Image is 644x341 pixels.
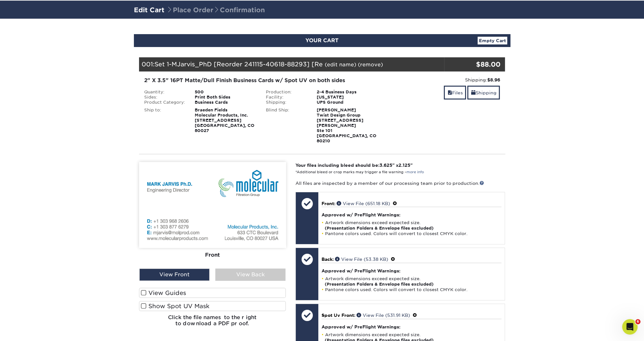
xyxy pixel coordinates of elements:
label: Show Spot UV Mask [139,301,286,311]
div: View Back [215,269,285,281]
a: View File (531.91 KB) [357,313,410,318]
div: 2" X 3.5" 16PT Matte/Dull Finish Business Cards w/ Spot UV on both sides [144,77,378,84]
strong: Your files including bleed should be: " x " [295,163,413,168]
li: Pantone colors used. Colors will convert to closest CMYK color. [322,287,501,292]
a: View File (53.38 KB) [335,257,388,262]
a: Empty Cart [478,37,507,44]
div: Shipping: [388,77,500,83]
div: Sides: [139,95,190,100]
label: View Guides [139,288,286,298]
li: Pantone colors used. Colors will convert to closest CMYK color. [322,231,501,236]
li: Artwork dimensions exceed expected size. [322,276,501,287]
span: shipping [471,90,475,95]
a: more info [406,170,424,174]
div: 500 [190,90,261,95]
a: Files [444,86,466,99]
h4: Approved w/ PreFlight Warnings: [322,268,501,273]
strong: [PERSON_NAME] Twist Design Group [STREET_ADDRESS][PERSON_NAME] Ste 101 [GEOGRAPHIC_DATA], CO 80210 [317,108,376,143]
span: YOUR CART [305,37,339,43]
div: Front [139,248,286,262]
div: Quantity: [139,90,190,95]
div: Facility: [261,95,312,100]
div: 001: [139,57,444,71]
div: 2-4 Business Days [312,90,383,95]
strong: (Presentation Folders & Envelope files excluded) [325,226,434,231]
h4: Approved w/ PreFlight Warnings: [322,324,501,329]
a: Shipping [467,86,500,99]
div: Print Both Sides [190,95,261,100]
span: Front: [322,201,335,206]
small: *Additional bleed or crop marks may trigger a file warning – [295,170,424,174]
a: (remove) [358,62,383,68]
div: Production: [261,90,312,95]
strong: (Presentation Folders & Envelope files excluded) [325,282,434,287]
iframe: Intercom live chat [622,319,638,335]
a: View File (651.18 KB) [337,201,390,206]
div: UPS Ground [312,100,383,105]
span: 3.625 [379,163,392,168]
span: 2.125 [398,163,410,168]
div: View Front [139,269,210,281]
div: Ship to: [139,108,190,133]
span: Back: [322,257,334,262]
div: Blind Ship: [261,108,312,144]
span: Place Order Confirmation [166,6,265,14]
h4: Approved w/ PreFlight Warnings: [322,212,501,217]
a: (edit name) [325,62,356,68]
div: Business Cards [190,100,261,105]
a: Edit Cart [134,6,164,14]
li: Artwork dimensions exceed expected size. [322,220,501,231]
div: Shipping: [261,100,312,105]
span: Spot Uv Front: [322,313,355,318]
span: Set 1-MJarvis_PhD [Reorder 241115-40618-88293] [Re [154,61,323,68]
div: $88.00 [444,60,500,69]
p: All files are inspected by a member of our processing team prior to production. [295,180,505,186]
span: 6 [635,319,640,324]
div: Product Category: [139,100,190,105]
strong: $8.96 [487,77,500,82]
strong: Braeden Fields Molecular Products, Inc. [STREET_ADDRESS] [GEOGRAPHIC_DATA], CO 80027 [195,108,254,133]
h6: Click the file names to the right to download a PDF proof. [139,314,286,332]
span: files [447,90,452,95]
div: [US_STATE] [312,95,383,100]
